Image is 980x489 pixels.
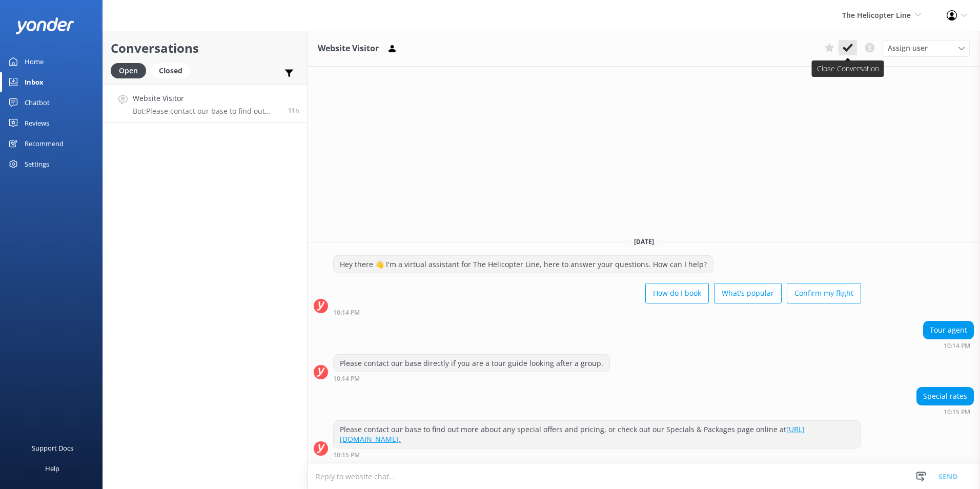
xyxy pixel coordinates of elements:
strong: 10:14 PM [944,343,970,349]
a: Closed [151,65,195,76]
button: What's popular [714,283,782,303]
a: [URL][DOMAIN_NAME]. [340,424,805,444]
div: Inbox [25,72,44,92]
a: Website VisitorBot:Please contact our base to find out more about any special offers and pricing,... [103,85,307,123]
a: Open [111,65,151,76]
button: Confirm my flight [787,283,861,303]
span: The Helicopter Line [842,10,911,20]
span: Assign user [888,43,928,54]
span: [DATE] [628,237,660,246]
div: Help [45,458,59,479]
div: Chatbot [25,92,50,113]
div: Home [25,51,44,72]
div: Oct 14 2025 10:15pm (UTC +13:00) Pacific/Auckland [333,451,861,458]
div: Please contact our base directly if you are a tour guide looking after a group. [334,355,609,372]
strong: 10:15 PM [333,452,360,458]
div: Open [111,63,146,78]
div: Reviews [25,113,49,133]
strong: 10:14 PM [333,310,360,316]
div: Oct 14 2025 10:14pm (UTC +13:00) Pacific/Auckland [923,342,974,349]
div: Oct 14 2025 10:14pm (UTC +13:00) Pacific/Auckland [333,375,610,382]
div: Recommend [25,133,64,154]
h3: Website Visitor [318,42,379,55]
strong: 10:15 PM [944,409,970,415]
div: Support Docs [32,438,73,458]
div: Assign User [883,40,970,56]
img: yonder-white-logo.png [15,17,74,34]
div: Settings [25,154,49,174]
p: Bot: Please contact our base to find out more about any special offers and pricing, or check out ... [133,107,280,116]
strong: 10:14 PM [333,376,360,382]
div: Oct 14 2025 10:14pm (UTC +13:00) Pacific/Auckland [333,309,861,316]
div: Please contact our base to find out more about any special offers and pricing, or check out our S... [334,421,861,448]
span: Oct 14 2025 10:15pm (UTC +13:00) Pacific/Auckland [288,106,299,115]
div: Special rates [917,388,973,405]
div: Closed [151,63,190,78]
div: Tour agent [924,321,973,339]
button: How do I book [645,283,709,303]
h2: Conversations [111,38,299,58]
div: Oct 14 2025 10:15pm (UTC +13:00) Pacific/Auckland [916,408,974,415]
h4: Website Visitor [133,93,280,104]
div: Hey there 👋 I'm a virtual assistant for The Helicopter Line, here to answer your questions. How c... [334,256,713,273]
